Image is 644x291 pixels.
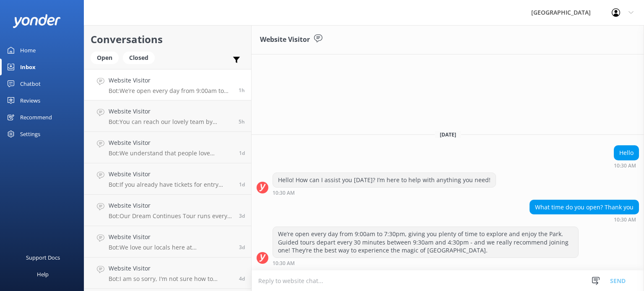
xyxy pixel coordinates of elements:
div: Inbox [20,59,36,75]
div: Sep 12 2025 10:30am (UTC +10:00) Australia/Brisbane [530,216,639,222]
a: Website VisitorBot:We’re open every day from 9:00am to 7:30pm, giving you plenty of time to explo... [84,69,251,100]
a: Website VisitorBot:You can reach our lovely team by calling [PHONE_NUMBER] or emailing [EMAIL_ADD... [84,100,251,132]
a: Open [91,53,123,62]
span: Sep 10 2025 12:58pm (UTC +10:00) Australia/Brisbane [239,181,245,188]
a: Website VisitorBot:Our Dream Continues Tour runs every 30 minutes from 9:30am to 4:30pm daily - n... [84,195,251,226]
p: Bot: Our Dream Continues Tour runs every 30 minutes from 9:30am to 4:30pm daily - no booking need... [109,212,233,220]
p: Bot: We love our locals here at [GEOGRAPHIC_DATA]. Although we don't have an official local's rat... [109,244,233,251]
div: Recommend [20,109,52,126]
p: Bot: We understand that people love travelling with their furry friends – so do we! But unfortuna... [109,149,233,157]
div: Closed [123,52,155,64]
strong: 10:30 AM [614,217,636,222]
div: What time do you open? Thank you [530,200,639,214]
div: Reviews [20,92,40,109]
div: Hello [614,146,639,160]
div: We’re open every day from 9:00am to 7:30pm, giving you plenty of time to explore and enjoy the Pa... [273,227,578,258]
p: Bot: I am so sorry, I'm not sure how to answer that question. Are you able to phrase it another w... [109,275,233,283]
div: Home [20,42,36,59]
div: Chatbot [20,75,41,92]
div: Hello! How can I assist you [DATE]? I’m here to help with anything you need! [273,173,496,187]
h4: Website Visitor [109,264,233,273]
div: Sep 12 2025 10:30am (UTC +10:00) Australia/Brisbane [273,190,496,196]
h4: Website Visitor [109,107,232,116]
strong: 10:30 AM [614,163,636,168]
a: Website VisitorBot:We understand that people love travelling with their furry friends – so do we!... [84,132,251,163]
strong: 10:30 AM [273,261,295,266]
div: Sep 12 2025 10:30am (UTC +10:00) Australia/Brisbane [614,162,639,168]
a: Website VisitorBot:I am so sorry, I'm not sure how to answer that question. Are you able to phras... [84,258,251,289]
h4: Website Visitor [109,201,233,210]
p: Bot: If you already have tickets for entry [DATE], you don't need to book the day visit separatel... [109,181,233,188]
p: Bot: You can reach our lovely team by calling [PHONE_NUMBER] or emailing [EMAIL_ADDRESS][DOMAIN_N... [109,118,232,126]
h4: Website Visitor [109,76,232,85]
h4: Website Visitor [109,170,233,179]
div: Settings [20,126,40,142]
span: Sep 12 2025 07:10am (UTC +10:00) Australia/Brisbane [239,118,245,125]
div: Open [91,52,119,64]
h4: Website Visitor [109,138,233,147]
span: Sep 12 2025 10:30am (UTC +10:00) Australia/Brisbane [239,87,245,94]
span: Sep 10 2025 02:15pm (UTC +10:00) Australia/Brisbane [239,149,245,157]
span: Sep 09 2025 11:47am (UTC +10:00) Australia/Brisbane [239,212,245,219]
a: Closed [123,53,159,62]
a: Website VisitorBot:If you already have tickets for entry [DATE], you don't need to book the day v... [84,163,251,195]
h3: Website Visitor [260,34,310,45]
p: Bot: We’re open every day from 9:00am to 7:30pm, giving you plenty of time to explore and enjoy t... [109,87,232,95]
img: yonder-white-logo.png [13,14,61,28]
a: Website VisitorBot:We love our locals here at [GEOGRAPHIC_DATA]. Although we don't have an offici... [84,226,251,258]
h2: Conversations [91,31,245,47]
div: Support Docs [26,249,60,266]
h4: Website Visitor [109,232,233,242]
span: [DATE] [435,131,461,138]
span: Sep 08 2025 05:51pm (UTC +10:00) Australia/Brisbane [239,244,245,251]
div: Help [37,266,49,283]
div: Sep 12 2025 10:30am (UTC +10:00) Australia/Brisbane [273,260,579,266]
span: Sep 08 2025 10:10am (UTC +10:00) Australia/Brisbane [239,275,245,282]
strong: 10:30 AM [273,191,295,196]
